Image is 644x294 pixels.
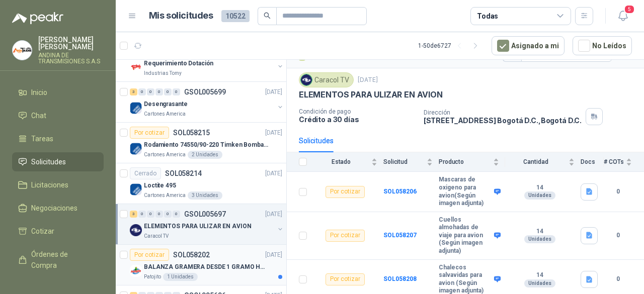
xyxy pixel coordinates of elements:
p: [DATE] [265,128,282,138]
p: Requerimiento Dotación [144,59,213,68]
th: Solicitud [383,152,439,172]
div: Por cotizar [326,230,365,242]
p: [DATE] [358,75,378,85]
div: 0 [147,211,154,218]
p: GSOL005699 [184,88,226,95]
th: Cantidad [505,152,581,172]
span: Estado [313,158,369,165]
th: Docs [581,152,604,172]
p: SOL058215 [173,129,210,136]
span: Producto [439,158,491,165]
p: Rodamiento 74550/90-220 Timken BombaVG40 [144,140,269,150]
p: ELEMENTOS PARA ULIZAR EN AVION [299,89,443,100]
a: Cotizar [12,222,104,241]
img: Logo peakr [12,12,63,24]
a: Negociaciones [12,199,104,218]
div: Unidades [524,191,555,200]
span: Cotizar [31,226,54,237]
div: 3 Unidades [188,191,222,200]
a: SOL058206 [383,188,417,195]
a: CerradoSOL058214[DATE] Company LogoLoctite 495Cartones America3 Unidades [116,163,286,204]
p: Condición de pago [299,108,416,115]
span: Licitaciones [31,179,68,190]
img: Company Logo [301,74,312,85]
span: Tareas [31,133,53,144]
div: 0 [173,211,180,218]
b: 14 [505,271,575,279]
span: search [264,12,271,19]
button: 5 [614,7,632,25]
a: 10 0 0 0 0 0 GSOL005700[DATE] Company LogoRequerimiento DotaciónIndustrias Tomy [130,45,284,77]
div: Unidades [524,235,555,243]
div: Por cotizar [326,186,365,198]
div: 3 [130,211,137,218]
a: Tareas [12,129,104,148]
p: [STREET_ADDRESS] Bogotá D.C. , Bogotá D.C. [424,116,582,125]
p: ELEMENTOS PARA ULIZAR EN AVION [144,222,251,231]
span: Inicio [31,87,47,98]
div: 0 [138,211,146,218]
p: [PERSON_NAME] [PERSON_NAME] [38,36,104,50]
p: Caracol TV [144,232,169,240]
div: 2 Unidades [188,151,222,159]
span: Solicitudes [31,156,66,167]
b: 0 [604,187,632,197]
p: Loctite 495 [144,181,176,190]
div: 0 [155,211,163,218]
a: Solicitudes [12,152,104,171]
div: 0 [164,211,172,218]
a: SOL058208 [383,275,417,282]
span: Negociaciones [31,203,77,214]
div: Por cotizar [130,249,169,261]
img: Company Logo [130,102,142,114]
div: 0 [147,88,154,95]
a: Por cotizarSOL058215[DATE] Company LogoRodamiento 74550/90-220 Timken BombaVG40Cartones America2 ... [116,123,286,163]
div: Por cotizar [326,273,365,285]
span: Órdenes de Compra [31,249,94,271]
b: 0 [604,274,632,284]
span: 5 [624,5,635,14]
a: Chat [12,106,104,125]
b: 14 [505,184,575,192]
a: SOL058207 [383,232,417,239]
div: Todas [477,11,498,22]
a: Inicio [12,83,104,102]
p: [DATE] [265,250,282,260]
div: Unidades [524,279,555,287]
div: 1 Unidades [163,273,198,281]
a: Licitaciones [12,175,104,194]
a: Órdenes de Compra [12,245,104,275]
b: Mascaras de oxigeno para avion(Según imagen adjunta) [439,176,492,207]
p: Industrias Tomy [144,69,182,77]
div: 0 [173,88,180,95]
p: GSOL005697 [184,211,226,218]
a: Por cotizarSOL058202[DATE] Company LogoBALANZA GRAMERA DESDE 1 GRAMO HASTA 5 GRAMOSPatojito1 Unid... [116,245,286,285]
p: SOL058202 [173,251,210,258]
a: 3 0 0 0 0 0 GSOL005699[DATE] Company LogoDesengrasanteCartones America [130,86,284,118]
div: 0 [164,88,172,95]
p: Cartones America [144,110,186,118]
p: [DATE] [265,210,282,219]
img: Company Logo [130,183,142,195]
div: 0 [138,88,146,95]
div: 0 [155,88,163,95]
span: Chat [31,110,46,121]
div: 1 - 50 de 6727 [418,38,484,54]
img: Company Logo [130,265,142,277]
img: Company Logo [130,224,142,236]
p: Crédito a 30 días [299,115,416,124]
th: # COTs [604,152,644,172]
div: Cerrado [130,167,161,179]
th: Estado [313,152,383,172]
p: Desengrasante [144,100,187,109]
div: Caracol TV [299,72,354,87]
a: 3 0 0 0 0 0 GSOL005697[DATE] Company LogoELEMENTOS PARA ULIZAR EN AVIONCaracol TV [130,208,284,240]
th: Producto [439,152,505,172]
button: Asignado a mi [492,36,565,55]
b: 14 [505,228,575,236]
span: # COTs [604,158,624,165]
p: BALANZA GRAMERA DESDE 1 GRAMO HASTA 5 GRAMOS [144,262,269,272]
